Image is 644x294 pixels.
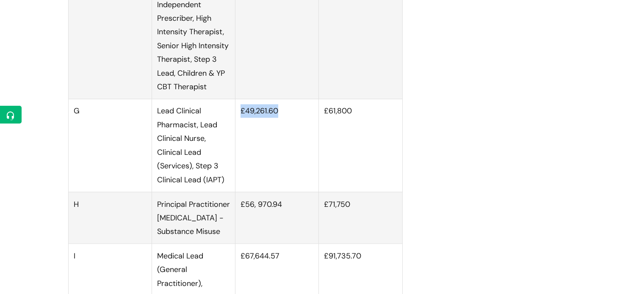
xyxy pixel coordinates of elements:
td: £56, 970.94 [235,192,319,243]
td: £49,261.60 [235,99,319,192]
td: H [68,192,152,243]
td: £71,750 [319,192,402,243]
td: £61,800 [319,99,402,192]
td: Lead Clinical Pharmacist, Lead Clinical Nurse, Clinical Lead (Services), Step 3 Clinical Lead (IAPT) [152,99,235,192]
td: Principal Practitioner [MEDICAL_DATA] - Substance Misuse [152,192,235,243]
td: G [68,99,152,192]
